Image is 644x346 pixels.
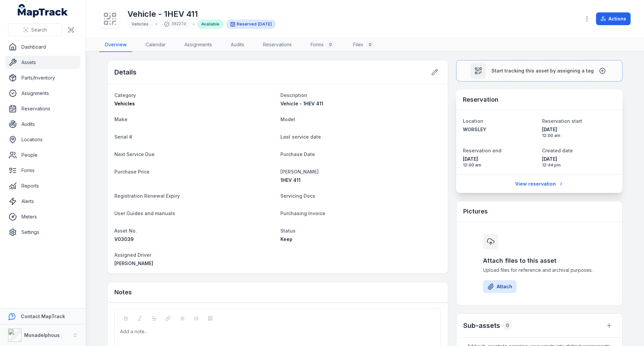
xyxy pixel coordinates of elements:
span: Start tracking this asset by assigning a tag [491,67,594,74]
span: Vehicle - 1HEV 411 [280,101,323,106]
a: Dashboard [5,40,80,54]
span: Last service date [280,134,321,140]
h3: Attach files to this asset [483,256,596,265]
a: Reservations [258,38,297,52]
span: User Guides and manuals [114,210,175,216]
a: Reports [5,179,80,193]
span: Upload files for reference and archival purposes. [483,267,596,274]
a: Calendar [140,38,171,52]
span: Description [280,92,307,98]
span: Vehicles [131,21,149,27]
strong: Monadelphous [24,332,60,338]
a: WORSLEY [463,126,537,133]
a: Settings [5,226,80,239]
a: Overview [99,38,132,52]
h2: Details [114,67,137,77]
a: People [5,148,80,162]
a: Reservations [5,102,80,115]
button: Search [8,23,62,36]
a: Files0 [348,38,379,52]
span: 12:44 pm [542,162,616,168]
time: 12/19/2025, 12:00:00 AM [463,156,537,168]
span: Reservation start [542,118,582,124]
a: Forms [5,164,80,177]
span: Category [114,92,136,98]
span: Purchasing Invoice [280,210,325,216]
span: Search [31,27,47,33]
a: Assignments [179,38,217,52]
a: Assignments [5,87,80,100]
a: Meters [5,210,80,224]
span: [DATE] [258,21,272,27]
h2: Sub-assets [463,321,500,330]
span: Reservation end [463,148,501,153]
span: 1HEV 411 [280,177,301,183]
a: Assets [5,56,80,69]
span: [DATE] [542,126,616,133]
div: 0 [503,321,512,330]
button: Attach [483,280,517,293]
span: Serial # [114,134,132,140]
span: [DATE] [463,156,537,162]
time: 10/8/2025, 12:44:06 PM [542,156,616,168]
span: Keep [280,236,292,242]
a: Audits [5,117,80,131]
button: Actions [596,12,631,25]
div: 39227d [160,19,190,29]
h3: Pictures [463,207,488,216]
span: 12:00 am [542,133,616,138]
a: Locations [5,133,80,146]
span: [PERSON_NAME] [280,169,319,175]
div: Available [197,19,223,29]
h1: Vehicle - 1HEV 411 [127,9,276,19]
span: V03039 [114,236,134,242]
div: Reserved [226,19,276,29]
h3: Reservation [463,95,498,104]
span: Location [463,118,483,124]
span: Assigned Driver [114,252,151,258]
span: Asset No. [114,228,137,234]
a: Alerts [5,195,80,208]
a: Forms0 [305,38,340,52]
span: [DATE] [542,156,616,162]
span: 12:00 am [463,162,537,168]
h3: Notes [114,288,132,297]
a: Parts/Inventory [5,71,80,85]
time: 10/13/2025, 12:00:00 AM [542,126,616,138]
div: 0 [326,41,334,49]
span: Status [280,228,296,234]
span: Purchase Price [114,169,150,175]
strong: Contact MapTrack [21,313,65,319]
span: Registration Renewal Expiry [114,193,180,199]
time: 10/13/2025, 12:00:00 AM [258,21,272,27]
span: Make [114,116,127,122]
span: Servicing Docs [280,193,315,199]
a: MapTrack [18,4,68,17]
span: WORSLEY [463,127,486,132]
span: Created date [542,148,573,153]
a: Audits [225,38,250,52]
a: View reservation [511,178,568,190]
span: Vehicles [114,101,135,106]
div: 0 [366,41,374,49]
span: Next Service Due [114,151,155,157]
span: Purchase Date [280,151,315,157]
span: Model [280,116,295,122]
a: [PERSON_NAME] [114,260,275,267]
button: Start tracking this asset by assigning a tag [456,60,623,82]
